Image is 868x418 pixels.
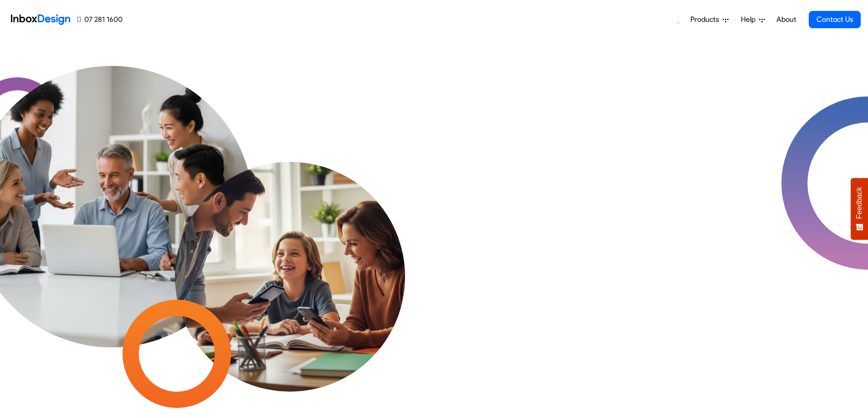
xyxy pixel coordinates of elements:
a: Contact Us [809,11,861,28]
span: Feedback [855,187,863,219]
button: Feedback - Show survey [851,178,868,240]
a: Products [687,10,732,29]
a: 07 281 1600 [77,14,123,25]
span: Help [741,14,759,25]
img: parents_with_child.png [146,105,434,392]
a: Help [737,10,769,29]
a: About [774,10,799,29]
div: Maximising Efficient & Engagement, Connecting Schools, Families, and Students. [441,161,662,297]
span: Products [690,14,723,25]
